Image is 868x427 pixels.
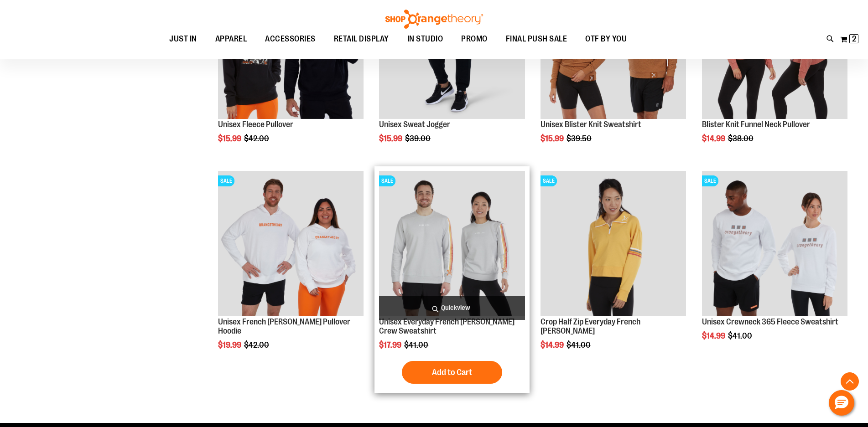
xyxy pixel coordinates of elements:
[541,134,565,143] span: $15.99
[728,134,755,143] span: $38.00
[384,10,484,29] img: Shop Orangetheory
[265,29,316,49] span: ACCESSORIES
[432,367,472,377] span: Add to Cart
[379,134,404,143] span: $15.99
[452,29,497,50] a: PROMO
[697,166,852,364] div: product
[218,134,243,143] span: $15.99
[206,29,256,50] a: APPAREL
[379,171,525,316] img: Product image for Unisex Everyday French Terry Crew Sweatshirt
[379,317,515,335] a: Unisex Everyday French [PERSON_NAME] Crew Sweatshirt
[702,175,718,186] span: SALE
[841,372,859,391] button: Back To Top
[256,29,325,50] a: ACCESSORIES
[585,29,627,49] span: OTF BY YOU
[160,29,206,50] a: JUST IN
[702,120,810,129] a: Blister Knit Funnel Neck Pullover
[541,317,640,335] a: Crop Half Zip Everyday French [PERSON_NAME]
[829,390,854,416] button: Hello, have a question? Let’s chat.
[541,171,686,318] a: Product image for Crop Half Zip Everyday French Terry PulloverSALESALE
[379,296,525,320] a: Quickview
[461,29,488,49] span: PROMO
[218,340,243,350] span: $19.99
[402,361,502,384] button: Add to Cart
[218,171,364,316] img: Product image for Unisex French Terry Pullover Hoodie
[541,171,686,316] img: Product image for Crop Half Zip Everyday French Terry Pullover
[702,171,847,316] img: Product image for Unisex Crewneck 365 Fleece Sweatshirt
[398,29,452,50] a: IN STUDIO
[702,317,838,326] a: Unisex Crewneck 365 Fleece Sweatshirt
[497,29,577,49] a: FINAL PUSH SALE
[244,134,270,143] span: $42.00
[379,175,395,186] span: SALE
[334,29,389,49] span: RETAIL DISPLAY
[218,175,234,186] span: SALE
[576,29,636,50] a: OTF BY YOU
[702,171,847,318] a: Product image for Unisex Crewneck 365 Fleece SweatshirtSALESALE
[536,166,691,373] div: product
[407,29,443,49] span: IN STUDIO
[702,331,727,340] span: $14.99
[325,29,398,50] a: RETAIL DISPLAY
[374,166,529,393] div: product
[169,29,197,49] span: JUST IN
[541,175,557,186] span: SALE
[218,120,293,129] a: Unisex Fleece Pullover
[567,340,592,350] span: $41.00
[728,331,754,340] span: $41.00
[218,317,350,335] a: Unisex French [PERSON_NAME] Pullover Hoodie
[702,134,727,143] span: $14.99
[852,34,856,43] span: 2
[244,340,270,350] span: $42.00
[405,134,432,143] span: $39.00
[567,134,593,143] span: $39.50
[379,171,525,318] a: Product image for Unisex Everyday French Terry Crew SweatshirtSALESALE
[215,29,247,49] span: APPAREL
[379,340,403,350] span: $17.99
[379,120,450,129] a: Unisex Sweat Jogger
[218,171,364,318] a: Product image for Unisex French Terry Pullover HoodieSALESALE
[404,340,430,350] span: $41.00
[541,340,565,350] span: $14.99
[506,29,567,49] span: FINAL PUSH SALE
[541,120,641,129] a: Unisex Blister Knit Sweatshirt
[213,166,368,373] div: product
